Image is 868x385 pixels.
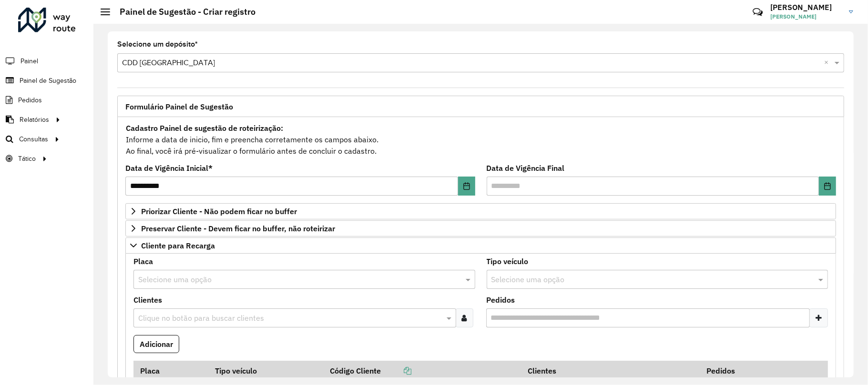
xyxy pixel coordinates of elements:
[209,361,324,381] th: Tipo veículo
[125,162,213,174] label: Data de Vigência Inicial
[20,76,76,86] span: Painel de Sugestão
[324,361,521,381] th: Código Cliente
[521,361,700,381] th: Clientes
[125,122,836,157] div: Informe a data de inicio, fim e preencha corretamente os campos abaixo. Ao final, você irá pré-vi...
[133,335,179,353] button: Adicionar
[747,2,768,22] a: Contato Rápido
[770,12,842,21] span: [PERSON_NAME]
[487,294,515,306] label: Pedidos
[110,7,255,17] h2: Painel de Sugestão - Criar registro
[19,134,48,144] span: Consultas
[141,242,215,249] span: Cliente para Recarga
[126,123,283,133] strong: Cadastro Painel de sugestão de roteirização:
[487,162,565,174] label: Data de Vigência Final
[141,225,335,232] span: Preservar Cliente - Devem ficar no buffer, não roteirizar
[770,3,842,12] h3: [PERSON_NAME]
[824,57,832,69] span: Clear all
[458,177,475,196] button: Choose Date
[133,294,162,306] label: Clientes
[125,237,836,254] a: Cliente para Recarga
[133,256,153,267] label: Placa
[700,361,787,381] th: Pedidos
[125,220,836,237] a: Preservar Cliente - Devem ficar no buffer, não roteirizar
[125,103,233,110] span: Formulário Painel de Sugestão
[20,56,38,66] span: Painel
[18,95,42,105] span: Pedidos
[381,366,411,375] a: Copiar
[125,203,836,219] a: Priorizar Cliente - Não podem ficar no buffer
[487,256,529,267] label: Tipo veículo
[133,361,209,381] th: Placa
[20,115,49,125] span: Relatórios
[819,177,836,196] button: Choose Date
[117,39,198,50] label: Selecione um depósito
[18,154,36,164] span: Tático
[141,207,297,215] span: Priorizar Cliente - Não podem ficar no buffer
